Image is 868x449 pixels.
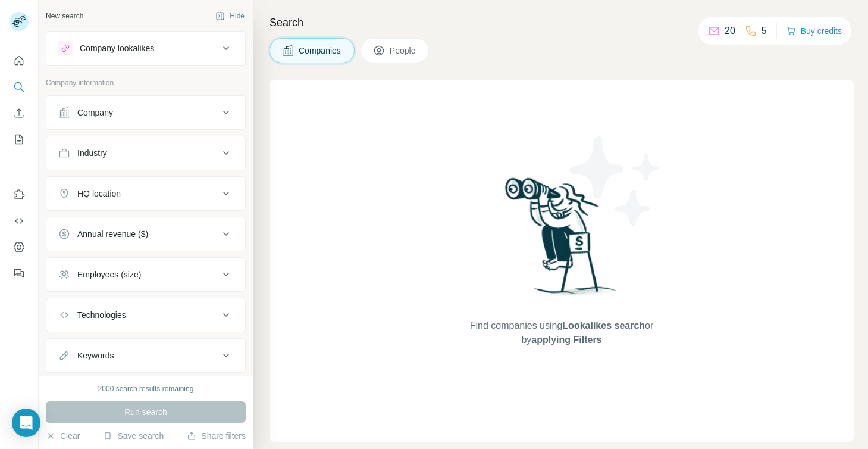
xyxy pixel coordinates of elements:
button: Hide [207,7,253,25]
div: 2000 search results remaining [98,383,194,394]
button: Use Surfe on LinkedIn [10,184,29,205]
img: Surfe Illustration - Stars [562,127,669,235]
p: Company information [46,77,246,88]
div: Keywords [77,350,114,361]
div: HQ location [77,188,121,199]
button: Enrich CSV [10,102,29,124]
button: Quick start [10,50,29,71]
p: 20 [725,24,735,38]
button: Buy credits [786,23,842,39]
p: 5 [762,24,767,38]
div: Open Intercom Messenger [12,409,40,437]
div: Industry [77,147,107,159]
button: Annual revenue ($) [46,220,245,248]
span: applying Filters [531,335,601,345]
button: Employees (size) [46,260,245,289]
div: Annual revenue ($) [77,228,148,240]
h4: Search [270,14,854,31]
button: Feedback [10,263,29,284]
div: Company lookalikes [80,42,154,54]
img: Surfe Illustration - Woman searching with binoculars [500,174,623,307]
span: Companies [299,45,342,57]
span: People [390,45,417,57]
div: Employees (size) [77,269,141,280]
button: Company lookalikes [46,34,245,63]
button: Share filters [187,430,246,442]
button: Technologies [46,301,245,329]
button: My lists [10,129,29,150]
button: Search [10,76,29,98]
div: Technologies [77,309,126,321]
span: Find companies using or by [466,319,657,347]
button: Save search [103,430,164,442]
button: Use Surfe API [10,210,29,232]
button: Industry [46,139,245,167]
button: Clear [46,430,80,442]
button: Company [46,98,245,127]
div: Company [77,107,113,119]
button: Keywords [46,341,245,370]
div: New search [46,11,83,21]
span: Lookalikes search [562,320,645,330]
button: HQ location [46,179,245,208]
button: Dashboard [10,236,29,258]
